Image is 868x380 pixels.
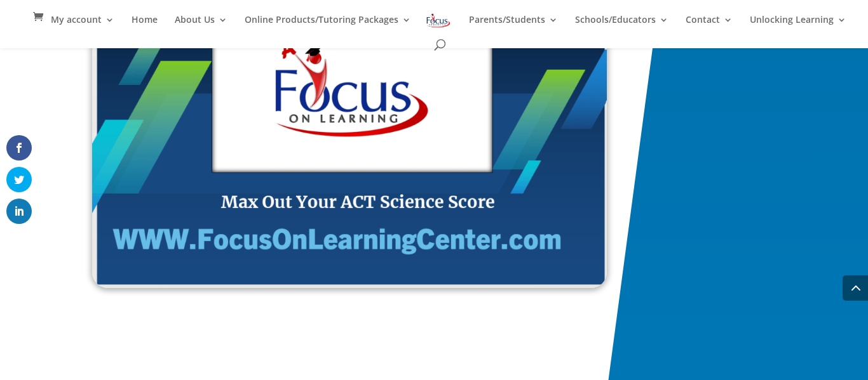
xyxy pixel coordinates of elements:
a: Online Products/Tutoring Packages [245,15,411,37]
a: Schools/Educators [575,15,668,37]
a: My account [51,15,114,37]
img: Focus on Learning [425,11,452,30]
a: Home [132,15,158,37]
a: Parents/Students [469,15,558,37]
a: Contact [686,15,733,37]
a: About Us [175,15,227,37]
a: Unlocking Learning [750,15,846,37]
a: Digital ACT Prep English/Reading Workbook [92,276,607,291]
